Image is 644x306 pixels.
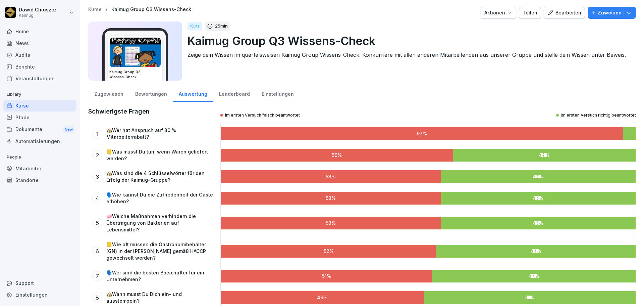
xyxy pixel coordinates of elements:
[92,172,102,182] div: 3
[106,269,213,283] p: 🗣️Wer sind die besten Botschafter für ein Unternehmen?
[187,32,631,49] p: Kaimug Group Q3 Wissens-Check
[3,289,76,301] a: Einstellungen
[92,150,102,160] div: 2
[547,9,581,16] div: Bearbeiten
[19,13,57,18] p: Kaimug
[3,135,76,147] a: Automatisierungen
[544,7,585,19] button: Bearbeiten
[63,126,74,133] div: New
[3,100,76,112] a: Kurse
[106,191,213,205] p: 🗣️Wie kannst Du die Zufriedenheit der Gäste erhöhen?
[106,7,107,12] p: /
[106,127,213,140] p: 🏤Wer hat Anspruch auf 30 % Mitarbeiterrabatt?
[256,85,300,102] a: Einstellungen
[187,22,202,31] div: Kurs
[481,7,516,19] button: Aktionen
[3,152,76,163] p: People
[92,129,102,139] div: 1
[187,51,631,59] p: Zeige dein Wissen im quartalsweisen Kaimug Group Wissens-Check! Konkurriere mit allen anderen Mit...
[111,7,191,12] a: Kaimug Group Q3 Wissens-Check
[88,107,150,116] h2: Schwierigste Fragen
[92,293,102,303] div: 8
[213,85,256,102] a: Leaderboard
[173,85,213,102] a: Auswertung
[3,26,76,37] a: Home
[92,271,102,281] div: 7
[129,85,173,102] a: Bewertungen
[3,277,76,289] div: Support
[3,123,76,136] div: Dokumente
[523,9,537,16] div: Teilen
[3,174,76,186] a: Standorte
[519,7,541,19] button: Teilen
[588,7,636,19] button: Zuweisen
[110,38,161,67] img: e5wlzal6fzyyu8pkl39fd17k.png
[484,9,513,16] div: Aktionen
[598,9,622,16] p: Zuweisen
[3,123,76,136] a: DokumenteNew
[106,148,213,162] p: 📒Was musst Du tun, wenn Waren geliefert werden?
[3,73,76,84] a: Veranstaltungen
[106,170,213,183] p: 🏤Was sind die 4 Schlüsselwörter für den Erfolg der Kaimug-Gruppe?
[3,37,76,49] a: News
[19,7,57,13] p: Dawid Chruszcz
[88,85,129,102] a: Zugewiesen
[3,89,76,100] p: Library
[109,70,161,80] h3: Kaimug Group Q3 Wissens-Check
[106,213,213,233] p: 🧼Welche Maßnahmen verhindern die Übertragung von Bakterien auf Lebensmittel?
[106,241,213,261] p: 📒Wie oft müssen die Gastronormbehälter (GN) in der [PERSON_NAME] gemäß HACCP gewechselt werden?
[225,113,300,118] p: Im ersten Versuch falsch beantwortet
[92,218,102,228] div: 5
[92,193,102,203] div: 4
[88,7,102,12] a: Kurse
[3,163,76,174] a: Mitarbeiter
[3,49,76,61] a: Audits
[3,61,76,73] a: Berichte
[106,291,213,304] p: 🏤Wann musst Du Dich ein- und ausstempeln?
[3,112,76,123] a: Pfade
[561,113,636,118] p: Im ersten Versuch richtig beantwortet
[92,246,102,256] div: 6
[215,23,228,30] p: 25 min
